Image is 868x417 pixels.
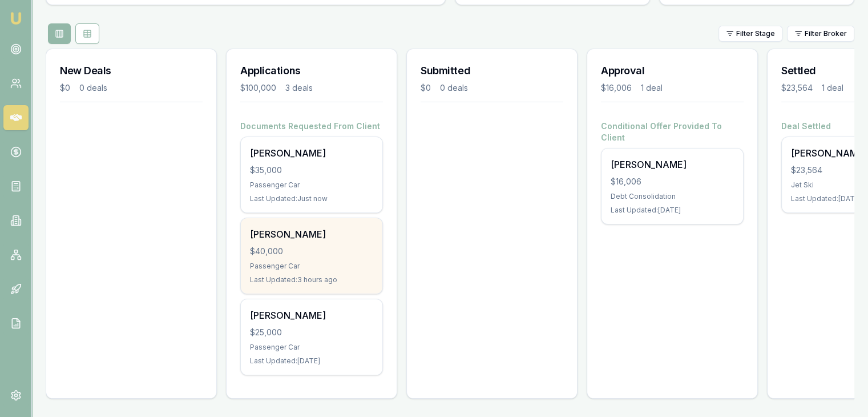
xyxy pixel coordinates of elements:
[250,262,373,271] div: Passenger Car
[250,246,373,257] div: $40,000
[250,356,373,366] div: Last Updated: [DATE]
[250,165,373,176] div: $35,000
[787,26,854,42] button: Filter Broker
[611,158,734,171] div: [PERSON_NAME]
[440,82,468,94] div: 0 deals
[240,63,383,79] h3: Applications
[601,63,744,79] h3: Approval
[250,181,373,190] div: Passenger Car
[736,29,775,38] span: Filter Stage
[611,176,734,187] div: $16,006
[601,82,632,94] div: $16,006
[421,63,563,79] h3: Submitted
[805,29,847,38] span: Filter Broker
[641,82,663,94] div: 1 deal
[240,121,383,132] h4: Documents Requested From Client
[9,11,23,25] img: emu-icon-u.png
[250,227,373,241] div: [PERSON_NAME]
[250,343,373,352] div: Passenger Car
[250,327,373,338] div: $25,000
[60,82,70,94] div: $0
[250,275,373,284] div: Last Updated: 3 hours ago
[611,192,734,201] div: Debt Consolidation
[611,206,734,215] div: Last Updated: [DATE]
[822,82,843,94] div: 1 deal
[250,146,373,160] div: [PERSON_NAME]
[79,82,107,94] div: 0 deals
[250,194,373,203] div: Last Updated: Just now
[601,121,744,143] h4: Conditional Offer Provided To Client
[240,82,276,94] div: $100,000
[781,82,813,94] div: $23,564
[60,63,203,79] h3: New Deals
[285,82,313,94] div: 3 deals
[250,308,373,322] div: [PERSON_NAME]
[718,26,782,42] button: Filter Stage
[421,82,431,94] div: $0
